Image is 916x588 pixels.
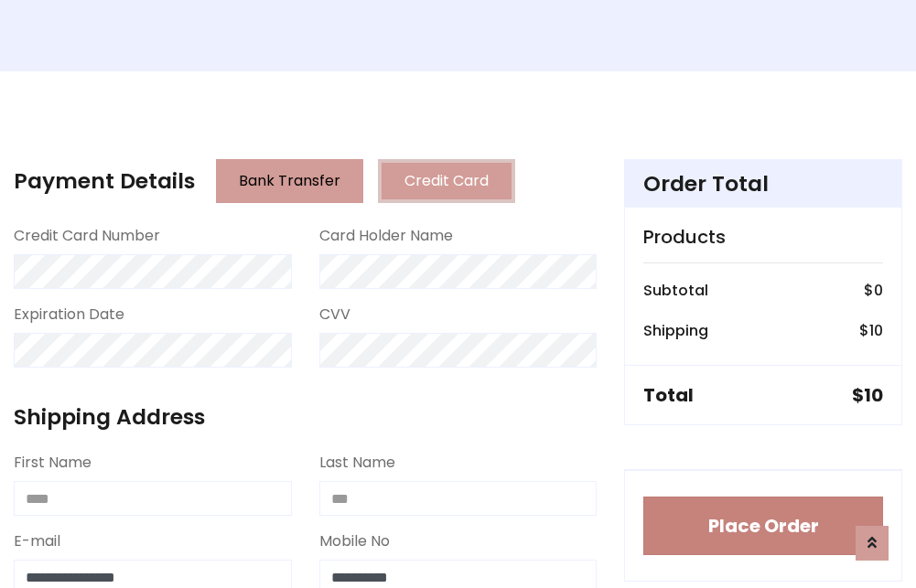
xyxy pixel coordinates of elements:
[643,384,694,406] h5: Total
[14,404,597,430] h4: Shipping Address
[319,452,395,474] label: Last Name
[864,382,883,408] span: 10
[643,497,883,555] button: Place Order
[14,304,124,326] label: Expiration Date
[874,280,883,301] span: 0
[859,322,883,339] h6: $
[14,168,195,194] h4: Payment Details
[643,171,883,197] h4: Order Total
[643,282,708,299] h6: Subtotal
[869,320,883,341] span: 10
[864,282,883,299] h6: $
[378,159,515,203] button: Credit Card
[319,225,453,247] label: Card Holder Name
[319,530,390,552] label: Mobile No
[319,304,350,326] label: CVV
[14,225,160,247] label: Credit Card Number
[852,384,883,406] h5: $
[643,226,883,248] h5: Products
[14,530,60,552] label: E-mail
[643,322,708,339] h6: Shipping
[216,159,363,203] button: Bank Transfer
[14,452,92,474] label: First Name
